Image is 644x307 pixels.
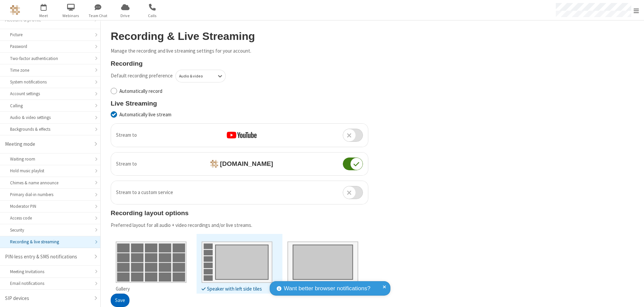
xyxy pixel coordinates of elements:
div: Backgrounds & effects [10,126,90,132]
div: Recording & live streaming [10,239,90,245]
div: Audio & video [179,73,211,79]
label: Automatically record [119,87,368,95]
img: Speaker with left side tiles [202,237,272,283]
p: Preferred layout for all audio + video recordings and/or live streams. [111,222,368,229]
li: Stream to [111,152,368,176]
span: Meet [31,13,56,19]
div: Primary dial-in numbers [10,191,90,198]
span: Calls [140,13,165,19]
img: Speaker only (no tiles) [287,237,358,283]
div: System notifications [10,79,90,85]
h4: Live Streaming [111,100,368,107]
img: YOUTUBE [227,132,257,138]
div: Access code [10,215,90,221]
div: Account settings [10,90,90,97]
div: Picture [10,32,90,38]
li: Stream to a custom service [111,181,368,204]
div: Meeting Invitations [10,268,90,275]
div: Calling [10,103,90,109]
div: Password [10,43,90,50]
div: Hold music playlist [10,168,90,174]
div: Gallery [116,285,186,293]
img: QA Selenium DO NOT DELETE OR CHANGE [10,5,20,15]
div: Chimes & name announce [10,180,90,186]
label: Automatically live stream [119,111,368,119]
h4: Recording [111,60,368,67]
div: Meeting mode [5,140,90,148]
div: Waiting room [10,156,90,162]
h2: Recording & Live Streaming [111,30,368,42]
div: Email notifications [10,280,90,287]
div: Time zone [10,67,90,73]
div: Moderator PIN [10,203,90,209]
p: Manage the recording and live streaming settings for your account. [111,47,368,55]
div: Security [10,227,90,233]
span: Default recording preference [111,72,173,80]
h4: Recording layout options [111,209,368,217]
span: Want better browser notifications? [284,284,370,293]
span: Drive [113,13,138,19]
div: PIN-less entry & SMS notifications [5,253,90,261]
img: callbridge.rocks [210,160,218,168]
h4: [DOMAIN_NAME] [205,160,273,168]
div: SIP devices [5,295,90,302]
div: Speaker with left side tiles [202,285,272,293]
div: Audio & video settings [10,114,90,121]
span: Team Chat [86,13,111,19]
img: Gallery [116,237,186,283]
div: Two-factor authentication [10,55,90,62]
span: Webinars [58,13,84,19]
iframe: Chat [627,290,639,302]
li: Stream to [111,124,368,147]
